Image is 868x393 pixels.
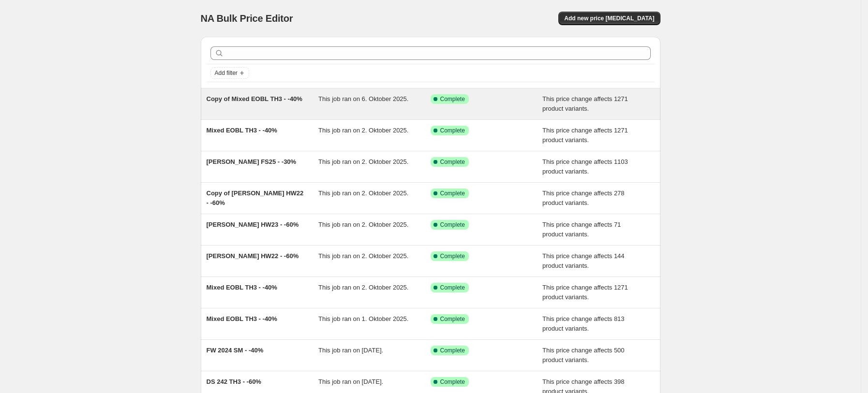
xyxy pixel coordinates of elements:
span: Copy of Mixed EOBL TH3 - -40% [207,95,302,102]
button: Add new price [MEDICAL_DATA] [558,12,660,25]
span: DS 242 TH3 - -60% [207,378,261,385]
span: This price change affects 1271 product variants. [542,95,628,112]
span: Mixed EOBL TH3 - -40% [207,284,277,291]
span: [PERSON_NAME] HW23 - -60% [207,221,299,228]
button: Add filter [210,67,249,79]
span: Copy of [PERSON_NAME] HW22 - -60% [207,189,304,206]
span: Add new price [MEDICAL_DATA] [564,15,654,22]
span: NA Bulk Price Editor [201,13,293,24]
span: This job ran on 2. Oktober 2025. [318,158,408,165]
span: Complete [440,347,465,354]
span: Complete [440,95,465,103]
span: This job ran on 1. Oktober 2025. [318,315,408,322]
span: Complete [440,315,465,323]
span: Complete [440,252,465,260]
span: [PERSON_NAME] FS25 - -30% [207,158,297,165]
span: Mixed EOBL TH3 - -40% [207,127,277,134]
span: This price change affects 278 product variants. [542,189,625,206]
span: Add filter [215,69,238,77]
span: This price change affects 71 product variants. [542,221,621,238]
span: This job ran on [DATE]. [318,347,383,354]
span: Complete [440,127,465,134]
span: This price change affects 813 product variants. [542,315,625,332]
span: This price change affects 1103 product variants. [542,158,628,175]
span: This price change affects 1271 product variants. [542,127,628,144]
span: Complete [440,221,465,229]
span: Complete [440,284,465,291]
span: This job ran on 2. Oktober 2025. [318,127,408,134]
span: FW 2024 SM - -40% [207,347,264,354]
span: This job ran on 2. Oktober 2025. [318,189,408,197]
span: Complete [440,378,465,386]
span: This price change affects 144 product variants. [542,252,625,269]
span: This job ran on [DATE]. [318,378,383,385]
span: [PERSON_NAME] HW22 - -60% [207,252,299,260]
span: Complete [440,158,465,166]
span: Complete [440,189,465,197]
span: This job ran on 2. Oktober 2025. [318,221,408,228]
span: Mixed EOBL TH3 - -40% [207,315,277,322]
span: This job ran on 2. Oktober 2025. [318,284,408,291]
span: This price change affects 500 product variants. [542,347,625,364]
span: This job ran on 2. Oktober 2025. [318,252,408,260]
span: This price change affects 1271 product variants. [542,284,628,301]
span: This job ran on 6. Oktober 2025. [318,95,408,102]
